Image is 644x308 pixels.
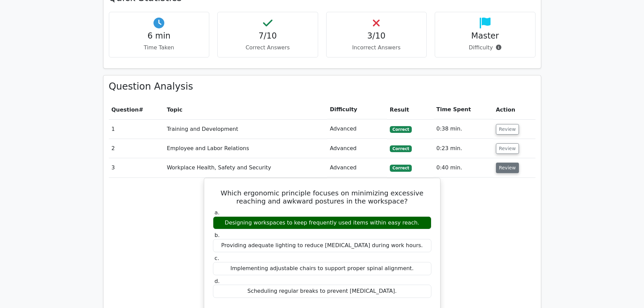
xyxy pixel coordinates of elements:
span: d. [215,278,220,284]
td: Advanced [327,139,387,158]
td: 0:40 min. [434,158,493,177]
h4: Master [440,31,530,41]
th: Action [493,100,535,119]
p: Incorrect Answers [332,44,421,52]
button: Review [496,124,519,135]
th: Result [387,100,434,119]
td: 1 [109,119,164,139]
h4: 6 min [115,31,204,41]
td: 0:23 min. [434,139,493,158]
button: Review [496,143,519,154]
h4: 7/10 [223,31,312,41]
td: 3 [109,158,164,177]
td: Advanced [327,158,387,177]
div: Designing workspaces to keep frequently used items within easy reach. [213,216,431,230]
th: Time Spent [434,100,493,119]
h5: Which ergonomic principle focuses on minimizing excessive reaching and awkward postures in the wo... [212,189,432,205]
span: Correct [390,165,412,171]
td: Advanced [327,119,387,139]
div: Implementing adjustable chairs to support proper spinal alignment. [213,262,431,275]
p: Difficulty [440,44,530,52]
span: c. [215,255,219,261]
th: # [109,100,164,119]
span: Correct [390,145,412,152]
h3: Question Analysis [109,81,535,92]
h4: 3/10 [332,31,421,41]
span: Correct [390,126,412,133]
span: b. [215,232,220,238]
td: 2 [109,139,164,158]
div: Providing adequate lighting to reduce [MEDICAL_DATA] during work hours. [213,239,431,252]
td: 0:38 min. [434,119,493,139]
button: Review [496,163,519,173]
p: Correct Answers [223,44,312,52]
th: Topic [164,100,327,119]
td: Training and Development [164,119,327,139]
div: Scheduling regular breaks to prevent [MEDICAL_DATA]. [213,285,431,298]
p: Time Taken [115,44,204,52]
span: a. [215,209,220,216]
td: Workplace Health, Safety and Security [164,158,327,177]
th: Difficulty [327,100,387,119]
span: Question [112,106,139,113]
td: Employee and Labor Relations [164,139,327,158]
